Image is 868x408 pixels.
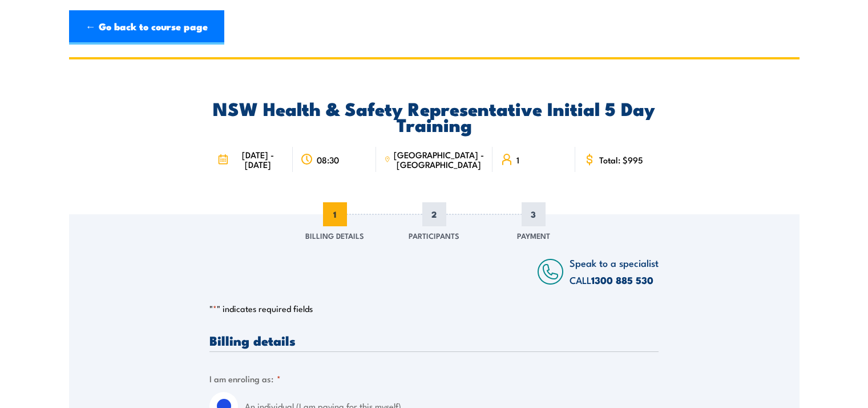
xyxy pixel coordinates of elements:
[323,202,347,226] span: 1
[570,255,659,287] span: Speak to a specialist CALL
[599,155,643,165] span: Total: $995
[209,303,659,314] p: " " indicates required fields
[209,100,659,132] h2: NSW Health & Safety Representative Initial 5 Day Training
[232,150,285,169] span: [DATE] - [DATE]
[517,230,550,241] span: Payment
[209,372,281,385] legend: I am enroling as:
[409,230,459,241] span: Participants
[522,202,546,226] span: 3
[69,10,224,45] a: ← Go back to course page
[394,150,485,169] span: [GEOGRAPHIC_DATA] - [GEOGRAPHIC_DATA]
[591,273,653,287] a: 1300 885 530
[317,155,339,165] span: 08:30
[422,202,446,226] span: 2
[516,155,519,165] span: 1
[209,334,659,347] h3: Billing details
[305,230,364,241] span: Billing Details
